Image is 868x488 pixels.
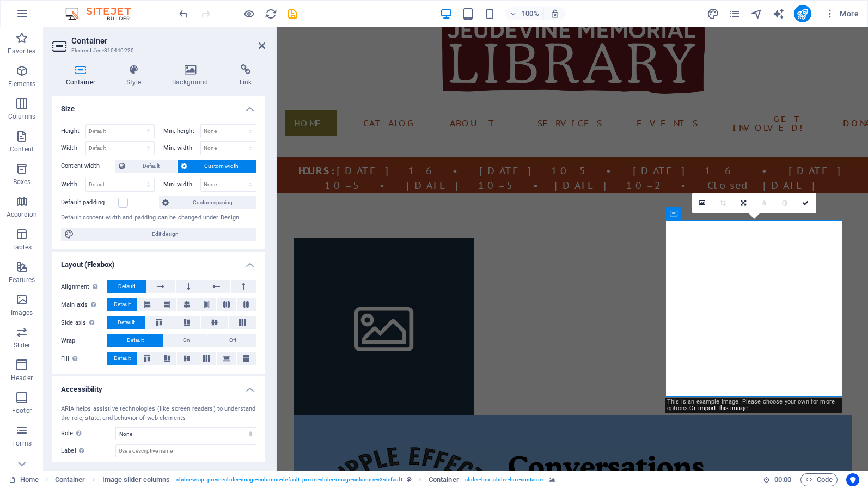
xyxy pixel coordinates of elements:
[61,280,107,294] label: Alignment
[52,96,265,115] h4: Size
[61,405,256,423] div: ARIA helps assistive technologies (like screen readers) to understand the role, state, and behavi...
[61,444,115,457] label: Label
[463,473,545,486] span: . slider-box .slider-box-container
[729,8,741,20] i: Pages (Ctrl+Alt+S)
[114,298,131,311] span: Default
[210,334,256,347] button: Off
[159,64,227,87] h4: Background
[61,145,85,151] label: Width
[118,316,135,329] span: Default
[9,473,39,486] a: Click to cancel selection. Double-click to open Pages
[286,8,299,20] i: Save (Ctrl+S)
[183,334,190,347] span: On
[61,128,85,134] label: Height
[12,406,32,415] p: Footer
[796,193,816,213] a: Confirm ( ⌘ ⏎ )
[8,112,35,121] p: Columns
[159,196,256,209] button: Custom spacing
[226,64,265,87] h4: Link
[163,334,209,347] button: On
[61,427,84,440] span: Role
[429,473,459,486] span: Click to select. Double-click to edit
[805,473,833,486] span: Code
[713,193,733,213] a: Crop mode
[61,160,115,173] label: Content width
[505,7,544,20] button: 100%
[8,47,35,56] p: Favorites
[52,376,265,396] h4: Accessibility
[107,316,145,329] button: Default
[107,352,137,365] button: Default
[763,473,792,486] h6: Session time
[61,181,85,187] label: Width
[707,8,719,20] i: Design (Ctrl+Alt+Y)
[172,196,253,209] span: Custom spacing
[772,8,785,20] i: AI Writer
[522,7,539,20] h6: 100%
[754,193,775,213] a: Blur
[163,181,200,187] label: Min. width
[63,7,144,20] img: Editor Logo
[178,160,256,173] button: Custom width
[774,473,791,486] span: 00 00
[115,160,177,173] button: Default
[550,9,560,19] i: On resize automatically adjust zoom level to fit chosen device.
[177,7,190,20] button: undo
[114,352,131,365] span: Default
[689,405,748,412] a: Or import this image
[775,193,796,213] a: Greyscale
[12,243,32,252] p: Tables
[265,8,277,20] i: Reload page
[71,46,243,56] h3: Element #ed-810440220
[13,178,31,186] p: Boxes
[242,7,255,20] button: Click here to leave preview mode and continue editing
[264,7,277,20] button: reload
[733,193,754,213] a: Change orientation
[102,473,170,486] span: Click to select. Double-click to edit
[174,473,402,486] span: . slider-wrap .preset-slider-image-columns-default .preset-slider-image-columns-v3-default
[178,8,190,20] i: Undo: Change image (Ctrl+Z)
[163,128,200,134] label: Min. height
[61,213,256,223] div: Default content width and padding can be changed under Design.
[846,473,859,486] button: Usercentrics
[794,5,811,22] button: publish
[10,145,34,154] p: Content
[52,252,265,271] h4: Layout (Flexbox)
[9,276,35,284] p: Features
[113,64,159,87] h4: Style
[796,8,809,20] i: Publish
[71,36,265,46] h2: Container
[118,280,135,293] span: Default
[61,228,256,241] button: Edit design
[107,334,163,347] button: Default
[729,7,742,20] button: pages
[8,80,36,88] p: Elements
[191,160,253,173] span: Custom width
[55,473,555,486] nav: breadcrumb
[692,193,713,213] a: Select files from the file manager, stock photos, or upload file(s)
[12,439,32,448] p: Forms
[750,8,763,20] i: Navigator
[127,334,144,347] span: Default
[61,298,107,312] label: Main axis
[129,160,174,173] span: Default
[115,444,256,457] input: Use a descriptive name
[61,316,107,330] label: Side axis
[14,341,30,350] p: Slider
[107,298,137,311] button: Default
[11,374,33,382] p: Header
[707,7,720,20] button: design
[665,398,842,413] div: This is an example image. Please choose your own for more options.
[824,8,859,19] span: More
[163,145,200,151] label: Min. width
[750,7,763,20] button: navigator
[286,7,299,20] button: save
[107,280,146,293] button: Default
[549,477,555,483] i: This element contains a background
[229,334,236,347] span: Off
[11,308,33,317] p: Images
[782,475,784,484] span: :
[52,64,113,87] h4: Container
[61,196,118,209] label: Default padding
[407,477,412,483] i: This element is a customizable preset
